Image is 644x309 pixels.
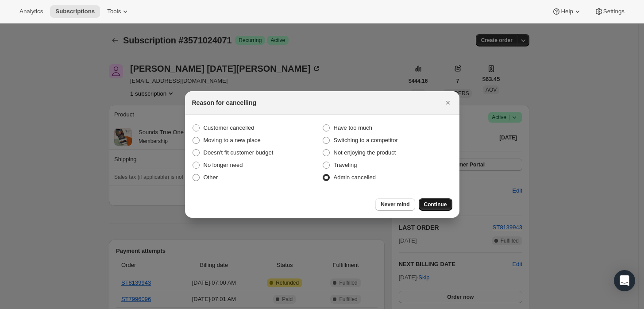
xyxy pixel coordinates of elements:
[334,124,372,131] span: Have too much
[614,270,635,291] div: Open Intercom Messenger
[204,162,243,168] span: No longer need
[334,149,396,156] span: Not enjoying the product
[424,201,447,208] span: Continue
[442,97,454,109] button: Close
[334,174,376,181] span: Admin cancelled
[107,8,121,15] span: Tools
[192,98,256,107] h2: Reason for cancelling
[381,201,409,208] span: Never mind
[375,198,415,211] button: Never mind
[55,8,95,15] span: Subscriptions
[589,5,630,18] button: Settings
[419,198,452,211] button: Continue
[19,8,43,15] span: Analytics
[204,174,218,181] span: Other
[102,5,135,18] button: Tools
[204,149,274,156] span: Doesn't fit customer budget
[204,137,261,143] span: Moving to a new place
[547,5,587,18] button: Help
[561,8,573,15] span: Help
[334,162,357,168] span: Traveling
[334,137,398,143] span: Switching to a competitor
[14,5,48,18] button: Analytics
[603,8,625,15] span: Settings
[204,124,255,131] span: Customer cancelled
[50,5,100,18] button: Subscriptions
